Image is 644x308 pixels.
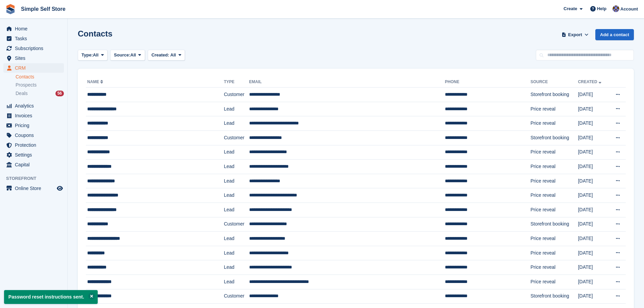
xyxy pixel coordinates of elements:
[15,121,55,130] span: Pricing
[530,275,578,289] td: Price reveal
[530,88,578,102] td: Storefront booking
[15,44,55,53] span: Subscriptions
[578,188,609,203] td: [DATE]
[597,5,606,12] span: Help
[16,81,64,89] a: Prospects
[578,217,609,232] td: [DATE]
[78,29,113,38] h1: Contacts
[110,50,145,61] button: Source: All
[578,174,609,188] td: [DATE]
[3,150,64,160] a: menu
[613,5,619,12] img: Sharon Hughes
[224,131,249,145] td: Customer
[578,289,609,304] td: [DATE]
[151,52,169,57] span: Created:
[578,246,609,260] td: [DATE]
[224,275,249,289] td: Lead
[3,111,64,120] a: menu
[15,140,55,150] span: Protection
[224,102,249,116] td: Lead
[16,82,37,88] span: Prospects
[530,174,578,188] td: Price reveal
[3,140,64,150] a: menu
[578,79,603,84] a: Created
[55,91,64,96] div: 56
[16,90,28,97] span: Deals
[224,217,249,232] td: Customer
[5,4,16,14] img: stora-icon-8386f47178a22dfd0bd8f6a31ec36ba5ce8667c1dd55bd0f319d3a0aa187defe.svg
[224,260,249,275] td: Lead
[3,63,64,73] a: menu
[249,77,445,88] th: Email
[3,131,64,140] a: menu
[224,88,249,102] td: Customer
[224,145,249,160] td: Lead
[16,74,64,80] a: Contacts
[148,50,185,61] button: Created: All
[78,50,108,61] button: Type: All
[15,34,55,43] span: Tasks
[560,29,590,40] button: Export
[15,150,55,160] span: Settings
[130,52,136,58] span: All
[530,260,578,275] td: Price reveal
[224,77,249,88] th: Type
[4,290,98,304] p: Password reset instructions sent.
[15,63,55,73] span: CRM
[530,131,578,145] td: Storefront booking
[16,90,64,97] a: Deals 56
[578,102,609,116] td: [DATE]
[15,24,55,33] span: Home
[620,6,638,13] span: Account
[15,184,55,193] span: Online Store
[595,29,634,40] a: Add a contact
[530,188,578,203] td: Price reveal
[578,88,609,102] td: [DATE]
[3,53,64,63] a: menu
[530,203,578,217] td: Price reveal
[15,101,55,111] span: Analytics
[15,53,55,63] span: Sites
[224,188,249,203] td: Lead
[3,121,64,130] a: menu
[224,174,249,188] td: Lead
[530,102,578,116] td: Price reveal
[578,275,609,289] td: [DATE]
[3,24,64,33] a: menu
[224,232,249,246] td: Lead
[87,79,104,84] a: Name
[3,160,64,169] a: menu
[578,260,609,275] td: [DATE]
[224,246,249,260] td: Lead
[3,34,64,43] a: menu
[530,77,578,88] th: Source
[530,217,578,232] td: Storefront booking
[18,3,68,15] a: Simple Self Store
[3,184,64,193] a: menu
[530,246,578,260] td: Price reveal
[114,52,130,58] span: Source:
[530,116,578,131] td: Price reveal
[530,232,578,246] td: Price reveal
[15,160,55,169] span: Capital
[530,160,578,174] td: Price reveal
[568,31,582,38] span: Export
[3,44,64,53] a: menu
[3,101,64,111] a: menu
[578,232,609,246] td: [DATE]
[15,131,55,140] span: Coupons
[56,184,64,192] a: Preview store
[224,116,249,131] td: Lead
[224,160,249,174] td: Lead
[578,131,609,145] td: [DATE]
[224,289,249,304] td: Customer
[6,175,67,182] span: Storefront
[530,289,578,304] td: Storefront booking
[170,52,176,57] span: All
[93,52,99,58] span: All
[578,145,609,160] td: [DATE]
[578,203,609,217] td: [DATE]
[81,52,93,58] span: Type:
[15,111,55,120] span: Invoices
[564,5,577,12] span: Create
